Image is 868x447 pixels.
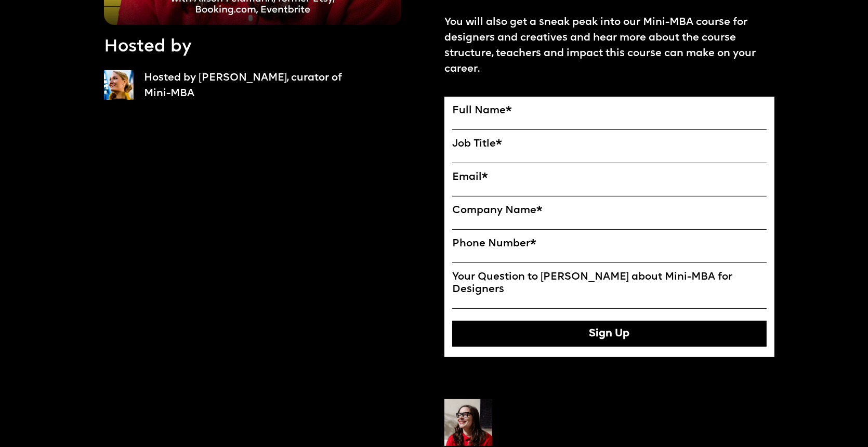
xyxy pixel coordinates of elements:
label: Job Title [452,138,767,150]
p: Hosted by [PERSON_NAME], curator of Mini-MBA [144,70,347,101]
label: Phone Number [452,238,767,250]
button: Sign Up [452,321,767,347]
label: Company Name [452,204,767,217]
p: Hosted by [104,35,192,60]
label: Email [452,171,767,183]
label: Your Question to [PERSON_NAME] about Mini-MBA for Designers [452,271,767,296]
label: Full Name [452,104,767,117]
